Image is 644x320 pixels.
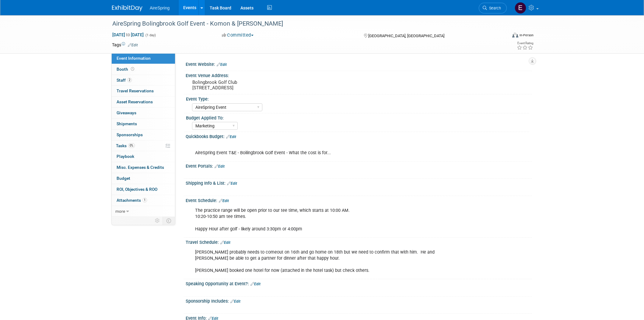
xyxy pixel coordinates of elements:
span: Event Information [117,56,151,61]
div: Budget Applied To: [186,113,529,121]
a: Edit [227,181,237,186]
a: Edit [219,199,229,203]
span: 1 [142,198,147,202]
td: Tags [112,42,138,48]
a: Playbook [112,151,175,162]
span: Booth [117,67,135,72]
td: Toggle Event Tabs [163,217,175,225]
a: Shipments [112,119,175,129]
span: Sponsorships [117,132,143,137]
a: Budget [112,173,175,184]
a: Giveaways [112,108,175,118]
span: Shipments [117,121,137,126]
div: In-Person [519,33,534,37]
div: [PERSON_NAME] probably needs to comeout on 16th and go home on 18th but we need to confirm that w... [191,246,465,277]
div: The practice range will be open prior to our tee time, which starts at 10:00 AM. 10:20-10:50 am t... [191,204,465,235]
a: Edit [215,164,225,169]
a: Sponsorships [112,130,175,140]
div: AireSpring Bolingbrook Golf Event - Komon & [PERSON_NAME] [110,18,498,29]
img: ExhibitDay [112,5,142,11]
a: ROI, Objectives & ROO [112,184,175,195]
div: Event Format [471,32,534,41]
span: ROI, Objectives & ROO [117,187,157,192]
button: Committed [220,32,256,38]
div: Event Website: [186,60,532,68]
a: Edit [250,282,261,286]
div: AireSpring Event T&E - Boilingbrook Golf Event - What the cost is for... [191,141,465,159]
span: Travel Reservations [117,88,154,93]
a: Attachments1 [112,195,175,206]
a: Tasks0% [112,140,175,151]
a: Event Information [112,53,175,64]
span: Search [487,6,501,10]
a: Edit [128,43,138,47]
a: Search [479,3,507,13]
div: Sponsorship Includes: [186,297,532,304]
img: erica arjona [515,2,526,14]
span: more [115,209,125,214]
a: Staff2 [112,75,175,86]
a: Edit [230,299,240,304]
span: Asset Reservations [117,99,153,104]
span: Booth not reserved yet [130,67,135,71]
span: 0% [128,143,135,148]
a: more [112,206,175,217]
span: 2 [127,78,132,82]
span: Playbook [117,154,134,159]
td: Personalize Event Tab Strip [152,217,163,225]
a: Edit [226,135,236,139]
a: Edit [220,240,230,245]
div: Event Schedule: [186,196,532,204]
div: Event Venue Address: [186,71,532,79]
div: Shipping Info & List: [186,179,532,187]
pre: Bolingbrook Golf Club [STREET_ADDRESS] [192,80,323,91]
span: [GEOGRAPHIC_DATA], [GEOGRAPHIC_DATA] [368,34,444,38]
div: Speaking Opportunity at Event?: [186,279,532,287]
a: Misc. Expenses & Credits [112,162,175,173]
span: Misc. Expenses & Credits [117,165,164,170]
span: [DATE] [DATE] [112,32,144,37]
span: Budget [117,176,130,181]
div: Event Rating [517,42,533,45]
span: Tasks [116,143,135,148]
a: Edit [217,62,227,67]
span: Attachments [117,198,147,203]
span: Giveaways [117,110,136,115]
div: Travel Schedule: [186,238,532,246]
div: Event Portals: [186,162,532,169]
span: Staff [117,78,132,83]
span: to [125,32,131,37]
div: Quickbooks Budget: [186,132,532,140]
a: Asset Reservations [112,97,175,107]
a: Travel Reservations [112,86,175,96]
div: Event Type: [186,94,529,102]
img: Format-Inperson.png [512,33,518,37]
span: AireSpring [150,5,170,10]
span: (1 day) [145,33,156,37]
a: Booth [112,64,175,75]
